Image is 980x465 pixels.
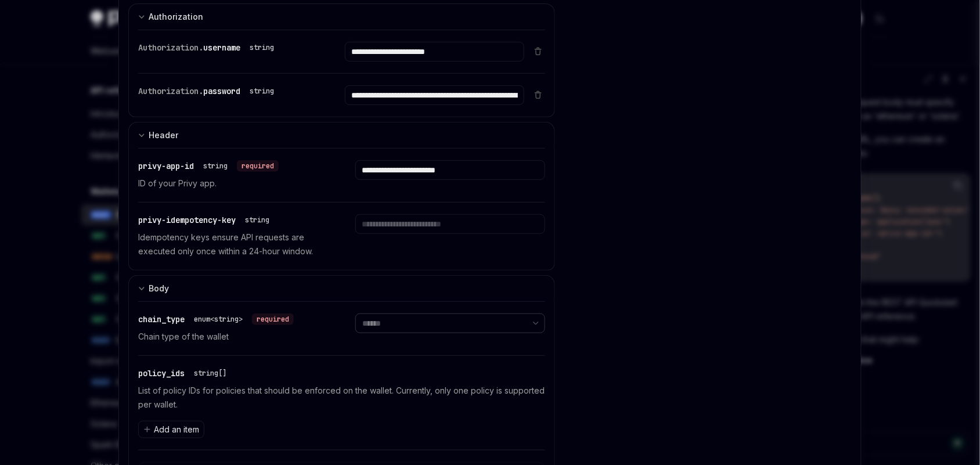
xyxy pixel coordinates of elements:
[252,313,294,325] div: required
[138,176,327,190] p: ID of your Privy app.
[138,313,294,325] div: chain_type
[138,85,279,97] div: Authorization.password
[128,122,555,148] button: expand input section
[203,161,228,171] div: string
[203,86,240,96] span: password
[250,43,274,52] div: string
[138,230,327,258] p: Idempotency keys ensure API requests are executed only once within a 24-hour window.
[128,275,555,301] button: expand input section
[149,282,169,295] div: Body
[245,215,269,225] div: string
[138,86,203,96] span: Authorization.
[194,315,243,324] div: enum<string>
[149,10,203,24] div: Authorization
[203,42,240,53] span: username
[138,314,185,325] span: chain_type
[138,421,204,438] button: Add an item
[149,128,178,142] div: Header
[138,384,545,412] p: List of policy IDs for policies that should be enforced on the wallet. Currently, only one policy...
[138,42,279,53] div: Authorization.username
[138,160,279,172] div: privy-app-id
[128,3,555,30] button: expand input section
[250,86,274,96] div: string
[237,160,279,172] div: required
[194,369,226,378] div: string[]
[138,367,231,379] div: policy_ids
[138,42,203,53] span: Authorization.
[138,215,236,225] span: privy-idempotency-key
[138,161,194,171] span: privy-app-id
[138,214,274,226] div: privy-idempotency-key
[138,368,185,379] span: policy_ids
[154,424,199,435] span: Add an item
[138,330,327,344] p: Chain type of the wallet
